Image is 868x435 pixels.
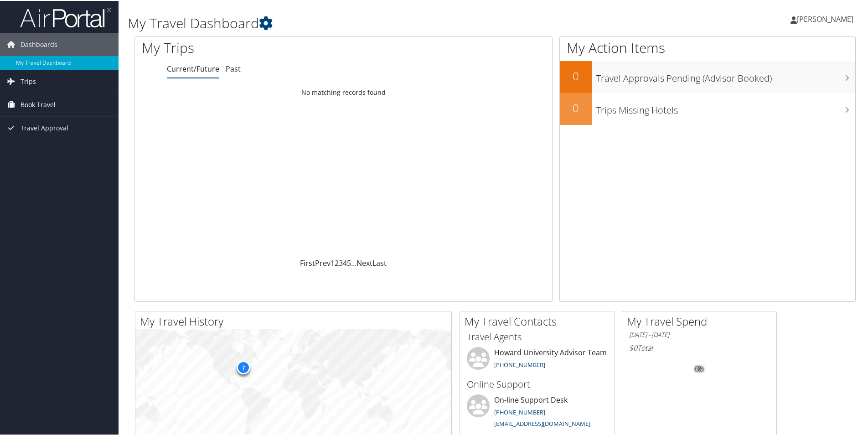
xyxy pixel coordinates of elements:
h2: My Travel History [140,313,451,328]
h2: 0 [560,99,592,115]
span: Trips [21,69,36,92]
tspan: 0% [696,366,703,371]
a: Current/Future [167,63,219,73]
div: 7 [237,360,250,373]
span: Dashboards [21,32,57,55]
li: Howard University Advisor Team [462,346,612,376]
span: … [351,257,356,267]
td: No matching records found [135,83,552,100]
h1: My Trips [142,37,372,57]
a: 0Trips Missing Hotels [560,92,855,124]
span: Travel Approval [21,116,68,139]
span: Book Travel [21,93,56,115]
a: First [300,257,315,267]
a: Past [226,63,241,73]
h1: My Action Items [560,37,855,57]
a: 2 [335,257,339,267]
a: 5 [347,257,351,267]
h2: My Travel Spend [627,313,776,328]
h1: My Travel Dashboard [128,13,618,32]
h3: Online Support [467,377,607,390]
a: [EMAIL_ADDRESS][DOMAIN_NAME] [494,419,590,427]
a: 4 [343,257,347,267]
h3: Travel Approvals Pending (Advisor Booked) [596,67,855,84]
a: Next [356,257,372,267]
a: 0Travel Approvals Pending (Advisor Booked) [560,60,855,92]
a: [PERSON_NAME] [790,5,863,32]
h2: My Travel Contacts [465,313,614,328]
a: Last [372,257,387,267]
img: airportal-logo.png [20,6,111,27]
a: Prev [315,257,331,267]
a: [PHONE_NUMBER] [494,360,545,368]
li: On-line Support Desk [462,394,612,431]
a: [PHONE_NUMBER] [494,407,545,415]
a: 1 [331,257,335,267]
span: $0 [629,342,637,352]
h2: 0 [560,67,592,83]
h3: Trips Missing Hotels [596,98,855,116]
a: 3 [339,257,343,267]
h3: Travel Agents [467,330,607,342]
h6: [DATE] - [DATE] [629,330,770,338]
span: [PERSON_NAME] [797,13,853,23]
h6: Total [629,342,770,352]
